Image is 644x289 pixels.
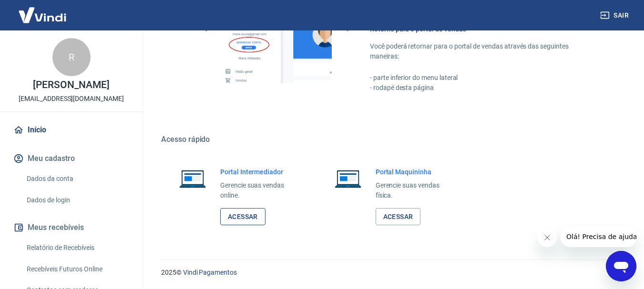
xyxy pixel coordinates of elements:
[220,167,299,177] h6: Portal Intermediador
[370,83,598,93] p: - rodapé desta página
[376,167,455,177] h6: Portal Maquininha
[183,269,237,276] a: Vindi Pagamentos
[220,208,266,226] a: Acessar
[11,0,73,30] img: Vindi
[173,167,213,190] img: Imagem de um notebook aberto
[370,41,598,61] p: Você poderá retornar para o portal de vendas através das seguintes maneiras:
[220,180,299,200] p: Gerencie suas vendas online.
[328,167,368,190] img: Imagem de um notebook aberto
[52,38,91,76] div: R
[23,259,131,279] a: Recebíveis Futuros Online
[161,135,621,144] h5: Acesso rápido
[11,217,131,238] button: Meus recebíveis
[11,120,131,140] a: Início
[376,208,421,226] a: Acessar
[6,7,80,14] span: Olá! Precisa de ajuda?
[11,148,131,169] button: Meu cadastro
[598,7,633,24] button: Sair
[376,180,455,200] p: Gerencie suas vendas física.
[23,169,131,189] a: Dados da conta
[370,73,598,83] p: - parte inferior do menu lateral
[33,80,109,90] p: [PERSON_NAME]
[561,226,636,247] iframe: Mensagem da empresa
[23,238,131,258] a: Relatório de Recebíveis
[19,94,124,104] p: [EMAIL_ADDRESS][DOMAIN_NAME]
[606,251,636,281] iframe: Botão para abrir a janela de mensagens
[23,190,131,210] a: Dados de login
[538,228,557,247] iframe: Fechar mensagem
[161,268,621,278] p: 2025 ©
